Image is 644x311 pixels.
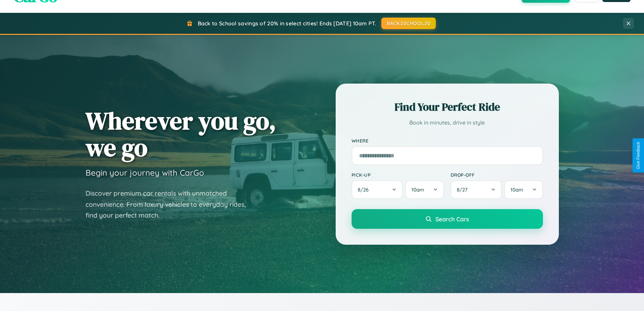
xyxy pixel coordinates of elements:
p: Discover premium car rentals with unmatched convenience. From luxury vehicles to everyday rides, ... [86,188,255,221]
span: Search Cars [435,215,469,223]
span: 8 / 26 [358,186,372,193]
h3: Begin your journey with CarGo [86,168,204,178]
label: Where [352,138,543,143]
span: Back to School savings of 20% in select cities! Ends [DATE] 10am PT. [198,20,376,27]
div: Give Feedback [636,142,641,169]
button: 8/26 [352,180,403,199]
button: BACK2SCHOOL20 [381,18,436,29]
button: 8/27 [451,180,502,199]
button: 10am [405,180,444,199]
button: Search Cars [352,209,543,229]
label: Pick-up [352,172,444,178]
button: 10am [504,180,543,199]
span: 10am [510,186,523,193]
label: Drop-off [451,172,543,178]
h1: Wherever you go, we go [86,107,276,161]
h2: Find Your Perfect Ride [352,99,543,114]
span: 8 / 27 [457,186,471,193]
span: 10am [411,186,424,193]
p: Book in minutes, drive in style [352,118,543,128]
